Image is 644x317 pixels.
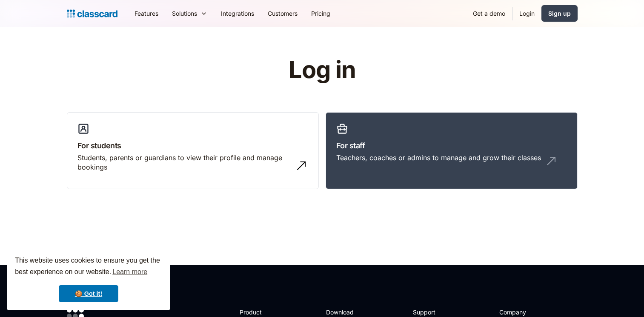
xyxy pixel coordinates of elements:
a: For studentsStudents, parents or guardians to view their profile and manage bookings [67,112,319,190]
a: Customers [261,4,304,23]
a: Integrations [214,4,261,23]
div: Solutions [172,9,197,18]
a: Get a demo [466,4,512,23]
h1: Log in [187,57,457,83]
div: Students, parents or guardians to view their profile and manage bookings [77,153,291,172]
a: home [67,8,117,20]
a: Pricing [304,4,337,23]
a: For staffTeachers, coaches or admins to manage and grow their classes [326,112,578,190]
a: dismiss cookie message [59,285,118,302]
h2: Product [240,308,285,317]
h2: Support [413,308,447,317]
h2: Download [326,308,361,317]
div: Teachers, coaches or admins to manage and grow their classes [336,153,541,162]
h3: For staff [336,140,567,151]
div: cookieconsent [7,247,170,310]
h3: For students [77,140,308,151]
a: Features [128,4,165,23]
span: This website uses cookies to ensure you get the best experience on our website. [15,255,162,278]
a: Login [512,4,541,23]
div: Sign up [548,9,571,18]
a: learn more about cookies [111,266,149,278]
div: Solutions [165,4,214,23]
h2: Company [499,308,556,317]
a: Sign up [541,5,578,22]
